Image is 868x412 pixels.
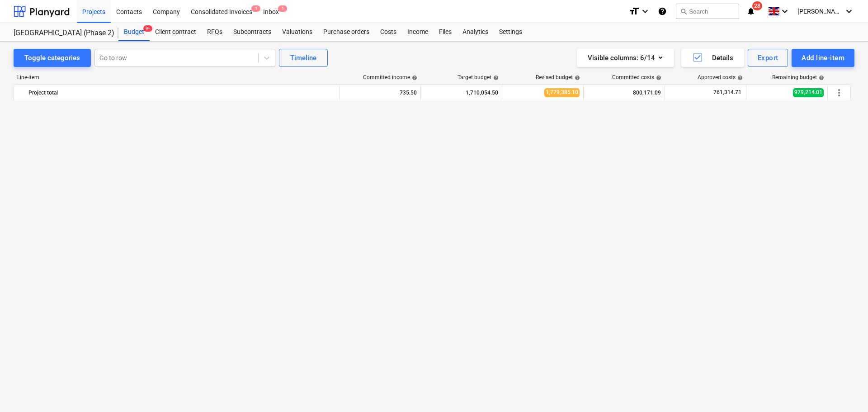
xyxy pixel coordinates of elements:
[834,87,844,98] span: More actions
[318,23,375,41] a: Purchase orders
[587,85,661,100] div: 800,171.09
[24,52,80,64] div: Toggle categories
[458,74,499,81] div: Target budget
[343,85,417,100] div: 735.50
[434,23,457,41] a: Files
[14,74,340,81] div: Line-item
[752,1,762,10] span: 28
[536,74,580,81] div: Revised budget
[118,23,150,41] div: Budget
[251,5,260,12] span: 1
[658,6,667,17] i: Knowledge base
[202,23,228,41] a: RFQs
[792,49,854,67] button: Add line-item
[14,49,91,67] button: Toggle categories
[118,23,150,41] a: Budget9+
[758,52,778,64] div: Export
[736,75,743,81] span: help
[629,6,640,17] i: format_size
[279,49,328,67] button: Timeline
[779,6,790,17] i: keyboard_arrow_down
[410,75,417,81] span: help
[793,88,824,97] span: 979,214.01
[612,74,661,81] div: Committed costs
[698,74,743,81] div: Approved costs
[150,23,202,41] a: Client contract
[676,4,739,19] button: Search
[290,52,316,64] div: Timeline
[681,49,744,67] button: Details
[143,25,152,32] span: 9+
[692,52,733,64] div: Details
[712,89,742,96] span: 761,314.71
[363,74,417,81] div: Committed income
[746,6,755,17] i: notifications
[680,8,687,15] span: search
[654,75,661,81] span: help
[577,49,674,67] button: Visible columns:6/14
[14,28,108,38] div: [GEOGRAPHIC_DATA] (Phase 2)
[228,23,277,41] a: Subcontracts
[457,23,494,41] a: Analytics
[425,85,498,100] div: 1,710,054.50
[28,85,335,100] div: Project total
[802,52,844,64] div: Add line-item
[823,369,868,412] iframe: Chat Widget
[277,23,318,41] a: Valuations
[844,6,854,17] i: keyboard_arrow_down
[817,75,824,81] span: help
[544,88,580,97] span: 1,779,385.10
[278,5,287,12] span: 1
[402,23,434,41] a: Income
[573,75,580,81] span: help
[797,8,843,15] span: [PERSON_NAME]
[640,6,651,17] i: keyboard_arrow_down
[748,49,788,67] button: Export
[491,75,499,81] span: help
[375,23,402,41] a: Costs
[494,23,528,41] a: Settings
[588,52,663,64] div: Visible columns : 6/14
[772,74,824,81] div: Remaining budget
